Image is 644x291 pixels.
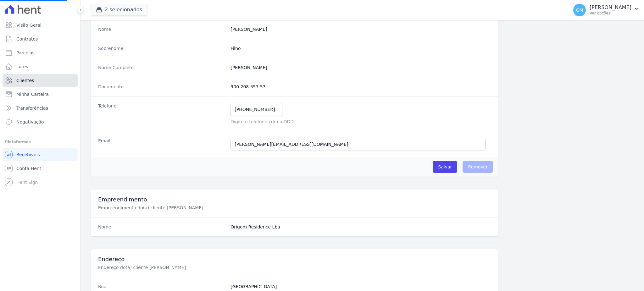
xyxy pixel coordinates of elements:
[98,103,225,125] dt: Telefone
[230,45,491,52] dd: Filho
[98,26,225,32] dt: Nome
[98,138,225,151] dt: Email
[16,36,38,42] span: Contratos
[98,205,309,211] p: Empreendimento do(a) cliente [PERSON_NAME]
[98,264,309,271] p: Endereço do(a) cliente [PERSON_NAME]
[98,283,225,290] dt: Rua
[230,26,491,32] dd: [PERSON_NAME]
[230,283,491,290] dd: [GEOGRAPHIC_DATA]
[590,4,631,11] p: [PERSON_NAME]
[98,224,225,230] dt: Nome
[3,88,78,101] a: Minha Carteira
[16,77,34,84] span: Clientes
[576,8,583,12] span: GM
[91,4,147,16] button: 2 selecionados
[463,161,493,173] span: Remover
[16,119,44,125] span: Negativação
[230,224,491,230] dd: Origem Residence Lba
[16,91,49,97] span: Minha Carteira
[16,151,40,158] span: Recebíveis
[98,84,225,90] dt: Documento
[98,255,491,263] h3: Endereço
[16,165,41,172] span: Conta Hent
[3,33,78,45] a: Contratos
[98,196,491,203] h3: Empreendimento
[16,50,35,56] span: Parcelas
[3,162,78,175] a: Conta Hent
[3,47,78,59] a: Parcelas
[590,11,631,16] p: Ver opções
[433,161,457,173] input: Salvar
[3,19,78,31] a: Visão Geral
[230,84,491,90] dd: 900.208.557 53
[3,148,78,161] a: Recebíveis
[230,64,491,71] dd: [PERSON_NAME]
[3,102,78,114] a: Transferências
[3,60,78,73] a: Lotes
[98,45,225,52] dt: Sobrenome
[3,116,78,128] a: Negativação
[16,105,48,111] span: Transferências
[5,138,75,146] div: Plataformas
[3,74,78,87] a: Clientes
[16,22,42,28] span: Visão Geral
[98,64,225,71] dt: Nome Completo
[16,63,28,70] span: Lotes
[230,118,491,125] p: Digite o telefone com o DDD
[568,1,644,19] button: GM [PERSON_NAME] Ver opções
